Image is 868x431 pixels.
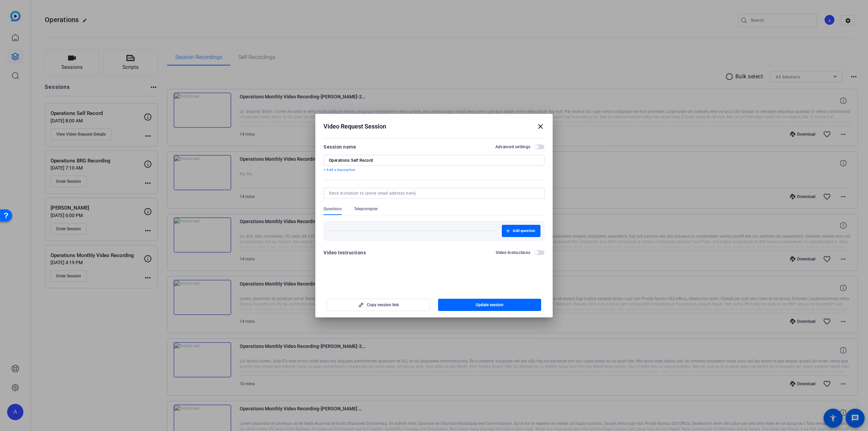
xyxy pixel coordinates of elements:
h2: Video Instructions [496,250,531,255]
span: Copy session link [367,302,399,308]
span: Questions [323,206,342,212]
mat-icon: close [536,122,545,131]
input: Send invitation to (enter email address here) [329,191,536,196]
button: Add question [502,225,540,237]
div: Video Instructions [323,249,366,257]
button: Copy session link [327,299,430,311]
p: + Add a description [323,167,545,173]
button: Update session [438,299,541,311]
span: Update session [476,302,504,308]
span: Teleprompter [354,206,378,212]
input: Enter Session Name [329,158,539,163]
div: Video Request Session [323,122,545,131]
span: Add question [513,228,535,234]
h2: Advanced settings [495,144,530,150]
div: Session name [323,143,356,151]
